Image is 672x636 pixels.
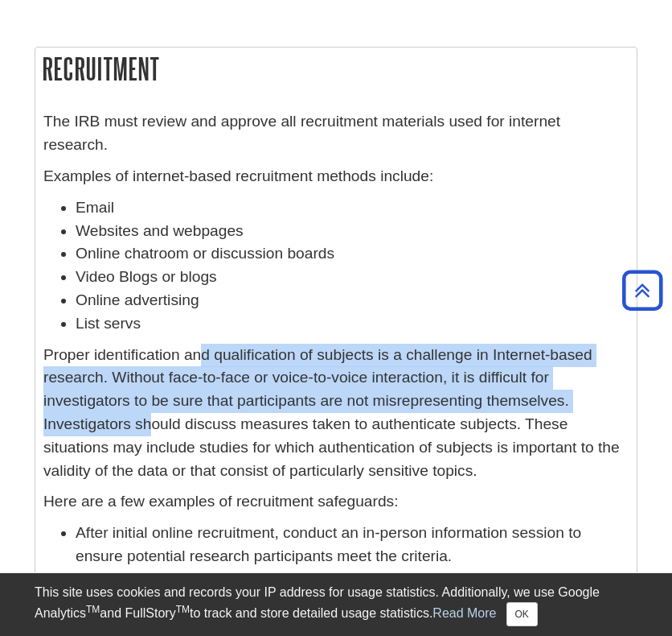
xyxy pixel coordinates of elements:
p: Proper identification and qualification of subjects is a challenge in Internet-based research. Wi... [43,344,629,483]
a: Read More [432,606,496,620]
p: Examples of internet-based recruitment methods include: [43,165,629,188]
li: Video Blogs or blogs [76,266,629,289]
li: List servs [76,312,629,336]
sup: TM [176,604,190,615]
button: Close [506,602,538,626]
li: Websites and webpages [76,220,629,243]
sup: TM [86,604,100,615]
li: After initial online recruitment, conduct an in-person information session to ensure potential re... [76,522,629,568]
p: Here are a few examples of recruitment safeguards: [43,490,629,514]
h2: Recruitment [35,47,637,90]
a: Back to Top [617,279,668,301]
li: Online advertising [76,289,629,312]
li: Online chatroom or discussion boards [76,242,629,266]
div: This site uses cookies and records your IP address for usage statistics. Additionally, we use Goo... [35,583,637,626]
p: The IRB must review and approve all recruitment materials used for internet research. [43,110,629,157]
li: Email [76,196,629,220]
li: Ask for certain types of verifications such as a student number or employee number in order to ve... [76,568,629,615]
